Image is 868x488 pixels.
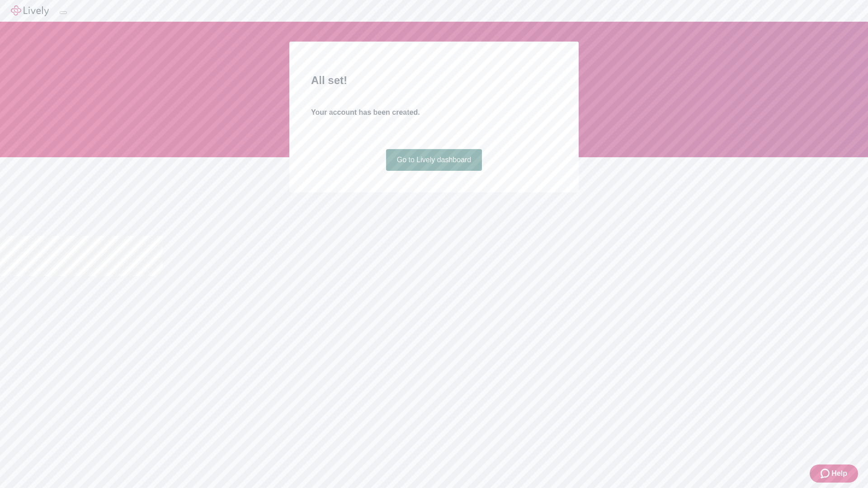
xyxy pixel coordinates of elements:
[810,465,858,483] button: Zendesk support iconHelp
[11,5,49,16] img: Lively
[311,107,557,118] h4: Your account has been created.
[386,149,482,171] a: Go to Lively dashboard
[831,468,847,479] span: Help
[60,11,67,14] button: Log out
[821,468,831,479] svg: Zendesk support icon
[311,72,557,89] h2: All set!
